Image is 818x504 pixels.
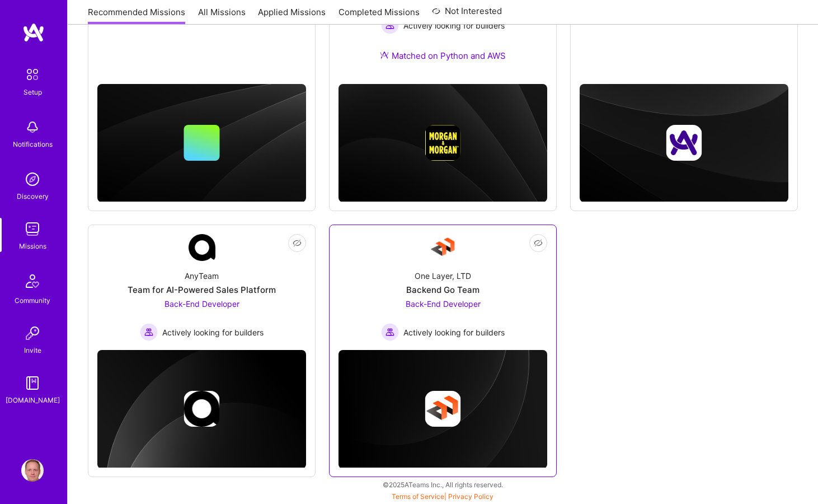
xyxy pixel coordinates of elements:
img: cover [97,84,306,202]
img: Community [19,268,46,295]
div: Community [15,295,50,306]
div: Matched on Python and AWS [380,50,506,62]
img: discovery [21,168,44,190]
a: All Missions [198,6,246,25]
img: bell [21,116,44,138]
div: Backend Go Team [406,284,479,296]
img: Actively looking for builders [381,16,399,34]
img: Actively looking for builders [140,323,158,341]
span: Actively looking for builders [162,326,264,338]
img: Company Logo [189,234,215,261]
img: Company logo [184,391,220,427]
span: Actively looking for builders [403,20,505,31]
a: User Avatar [18,459,46,482]
div: Missions [19,240,46,252]
div: Team for AI-Powered Sales Platform [128,284,276,296]
div: Notifications [13,138,53,150]
span: | [392,492,493,501]
img: cover [339,84,547,202]
div: © 2025 ATeams Inc., All rights reserved. [67,470,818,498]
img: Invite [21,322,44,344]
img: Actively looking for builders [381,323,399,341]
img: setup [21,63,44,86]
i: icon EyeClosed [293,239,302,248]
div: Invite [24,344,41,356]
div: AnyTeam [185,270,219,282]
a: Applied Missions [258,6,326,25]
a: Company LogoOne Layer, LTDBackend Go TeamBack-End Developer Actively looking for buildersActively... [339,234,547,341]
img: cover [97,350,306,469]
span: Actively looking for builders [403,326,505,338]
img: cover [339,350,547,469]
span: Back-End Developer [164,299,239,309]
div: [DOMAIN_NAME] [6,394,60,406]
img: guide book [21,372,44,394]
img: Company logo [425,125,461,161]
div: One Layer, LTD [415,270,471,282]
img: Company Logo [430,234,457,261]
a: Not Interested [432,4,502,25]
a: Company LogoAnyTeamTeam for AI-Powered Sales PlatformBack-End Developer Actively looking for buil... [97,234,306,341]
a: Completed Missions [339,6,420,25]
img: cover [580,84,788,202]
img: User Avatar [21,459,44,482]
img: Company logo [425,391,461,427]
img: Company logo [666,125,702,161]
span: Back-End Developer [406,299,481,309]
img: logo [22,22,45,43]
a: Terms of Service [392,492,444,501]
div: Setup [23,86,42,98]
img: teamwork [21,218,44,240]
a: Privacy Policy [448,492,493,501]
a: Recommended Missions [88,6,185,25]
div: Discovery [17,190,49,202]
img: Ateam Purple Icon [380,50,389,59]
i: icon EyeClosed [534,239,543,248]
